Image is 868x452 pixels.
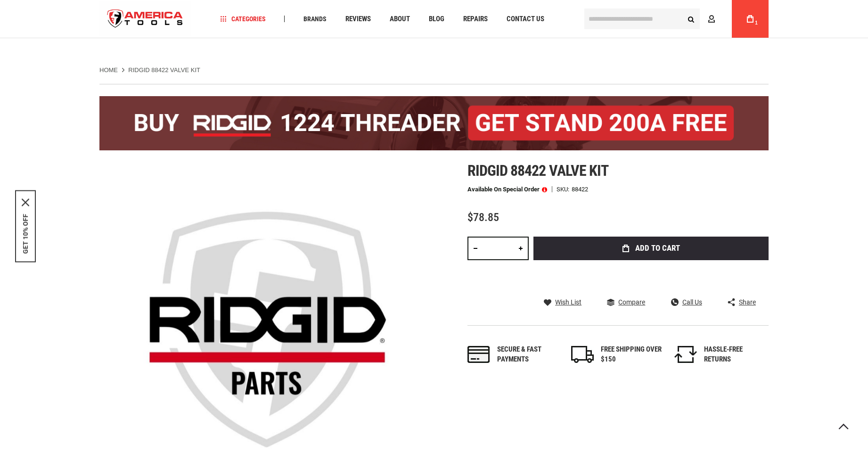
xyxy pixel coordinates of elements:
span: 1 [755,20,758,25]
img: shipping [571,346,594,363]
button: Add to Cart [533,237,769,260]
span: Ridgid 88422 valve kit [467,162,608,180]
span: Reviews [345,16,371,23]
span: Blog [429,16,444,23]
button: Close [22,198,29,206]
div: FREE SHIPPING OVER $150 [601,345,662,365]
svg: close icon [22,198,29,206]
img: returns [674,346,697,363]
a: Wish List [544,298,581,306]
iframe: Secure express checkout frame [532,263,770,267]
img: payments [467,346,490,363]
span: $78.85 [467,211,499,224]
span: Repairs [463,16,488,23]
a: Blog [425,13,449,25]
div: Secure & fast payments [497,345,558,365]
a: Categories [216,13,270,25]
strong: RIDGID 88422 VALVE KIT [128,66,200,74]
span: About [390,16,410,23]
iframe: LiveChat chat widget [736,422,868,452]
a: About [385,13,414,25]
p: Available on Special Order [467,186,547,193]
button: Search [682,10,700,28]
img: BOGO: Buy the RIDGID® 1224 Threader (26092), get the 92467 200A Stand FREE! [99,96,769,150]
div: 88422 [572,186,588,192]
a: Call Us [671,298,702,306]
span: Compare [618,299,645,305]
span: Share [739,299,756,305]
span: Wish List [555,299,581,305]
a: Reviews [341,13,375,25]
div: HASSLE-FREE RETURNS [704,345,765,365]
span: Categories [221,16,266,22]
strong: SKU [557,186,572,192]
a: Compare [607,298,645,306]
span: Brands [303,16,327,22]
a: Home [99,66,118,74]
img: America Tools [99,1,191,37]
button: GET 10% OFF [22,214,29,254]
a: Contact Us [502,13,549,25]
a: Repairs [459,13,492,25]
span: Add to Cart [635,244,680,252]
span: Call Us [682,299,702,305]
a: Brands [299,13,331,25]
span: Contact Us [507,16,544,23]
a: store logo [99,1,191,37]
